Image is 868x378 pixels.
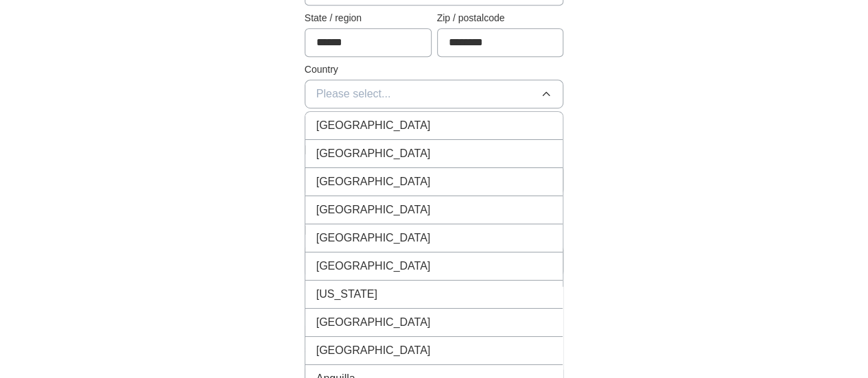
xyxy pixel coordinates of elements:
[316,230,431,246] span: [GEOGRAPHIC_DATA]
[316,314,431,331] span: [GEOGRAPHIC_DATA]
[316,145,431,162] span: [GEOGRAPHIC_DATA]
[305,80,564,108] button: Please select...
[316,174,431,190] span: [GEOGRAPHIC_DATA]
[437,11,564,25] label: Zip / postalcode
[305,62,564,77] label: Country
[316,342,431,359] span: [GEOGRAPHIC_DATA]
[305,11,432,25] label: State / region
[316,86,391,102] span: Please select...
[316,117,431,134] span: [GEOGRAPHIC_DATA]
[316,202,431,218] span: [GEOGRAPHIC_DATA]
[316,258,431,274] span: [GEOGRAPHIC_DATA]
[316,286,377,303] span: [US_STATE]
